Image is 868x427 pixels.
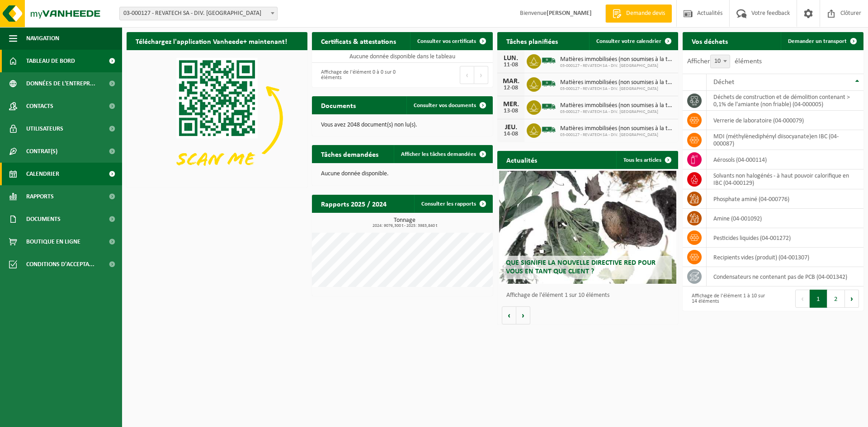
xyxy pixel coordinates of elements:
button: Next [845,290,859,308]
span: Navigation [26,27,59,50]
div: 13-08 [502,108,520,114]
td: condensateurs ne contenant pas de PCB (04-001342) [707,267,863,286]
a: Tous les articles [616,151,677,169]
span: 03-000127 - REVATECH SA - DIV. MONSIN - JUPILLE-SUR-MEUSE [120,7,277,20]
h2: Certificats & attestations [312,32,405,50]
h2: Téléchargez l'application Vanheede+ maintenant! [127,32,296,50]
div: 14-08 [502,131,520,137]
p: Aucune donnée disponible. [321,171,484,177]
h2: Vos déchets [683,32,737,50]
span: Consulter votre calendrier [596,38,661,44]
label: Afficher éléments [687,58,762,65]
button: 1 [810,290,827,308]
h2: Documents [312,96,365,114]
a: Afficher les tâches demandées [394,145,492,163]
td: déchets de construction et de démolition contenant > 0,1% de l'amiante (non friable) (04-000005) [707,91,863,111]
span: Tableau de bord [26,50,75,72]
button: Volgende [516,306,530,324]
span: Contrat(s) [26,140,57,163]
img: BL-SO-LV [541,76,557,91]
span: 2024: 9076,300 t - 2025: 3983,840 t [316,224,493,228]
div: 11-08 [502,62,520,68]
td: phosphate aminé (04-000776) [707,189,863,209]
a: Consulter vos documents [406,96,492,114]
span: 03-000127 - REVATECH SA - DIV. [GEOGRAPHIC_DATA] [560,86,674,92]
td: amine (04-001092) [707,209,863,228]
td: Aucune donnée disponible dans le tableau [312,50,493,63]
img: BL-SO-LV [541,122,557,137]
span: Conditions d'accepta... [26,253,94,276]
a: Que signifie la nouvelle directive RED pour vous en tant que client ? [499,171,676,284]
a: Consulter votre calendrier [589,32,677,50]
span: Matières immobilisées (non soumises à la taxe) [560,102,674,109]
a: Demande devis [605,5,672,23]
img: BL-SO-LV [541,99,557,114]
span: Déchet [713,79,734,86]
div: Affichage de l'élément 1 à 10 sur 14 éléments [687,289,769,309]
strong: [PERSON_NAME] [547,10,592,17]
p: Vous avez 2048 document(s) non lu(s). [321,122,484,128]
span: Rapports [26,185,54,208]
button: Previous [460,66,474,84]
span: Documents [26,208,61,230]
h2: Actualités [497,151,546,169]
span: Matières immobilisées (non soumises à la taxe) [560,125,674,132]
span: Calendrier [26,163,59,185]
td: MDI (méthylènediphényl diisocyanate)en IBC (04-000087) [707,130,863,150]
h2: Tâches demandées [312,145,387,163]
div: 12-08 [502,85,520,91]
span: 03-000127 - REVATECH SA - DIV. [GEOGRAPHIC_DATA] [560,109,674,115]
img: Download de VHEPlus App [127,50,307,186]
span: 03-000127 - REVATECH SA - DIV. [GEOGRAPHIC_DATA] [560,63,674,69]
span: Demande devis [624,9,667,18]
td: aérosols (04-000114) [707,150,863,169]
td: pesticides liquides (04-001272) [707,228,863,248]
h2: Tâches planifiées [497,32,567,50]
button: Vorige [502,306,516,324]
span: Matières immobilisées (non soumises à la taxe) [560,56,674,63]
div: Affichage de l'élément 0 à 0 sur 0 éléments [316,65,398,85]
span: 10 [710,55,730,68]
button: Previous [795,290,810,308]
span: Données de l'entrepr... [26,72,95,95]
img: BL-SO-LV [541,53,557,68]
h2: Rapports 2025 / 2024 [312,195,396,212]
span: Contacts [26,95,53,117]
span: Consulter vos documents [414,103,476,108]
a: Consulter vos certificats [410,32,492,50]
div: MER. [502,101,520,108]
span: Boutique en ligne [26,230,80,253]
div: LUN. [502,55,520,62]
button: 2 [827,290,845,308]
td: verrerie de laboratoire (04-000079) [707,111,863,130]
p: Affichage de l'élément 1 sur 10 éléments [506,292,674,299]
span: Matières immobilisées (non soumises à la taxe) [560,79,674,86]
a: Consulter les rapports [414,195,492,213]
span: 03-000127 - REVATECH SA - DIV. MONSIN - JUPILLE-SUR-MEUSE [119,7,278,20]
td: solvants non halogénés - à haut pouvoir calorifique en IBC (04-000129) [707,169,863,189]
div: JEU. [502,124,520,131]
td: recipients vides (produit) (04-001307) [707,248,863,267]
span: 03-000127 - REVATECH SA - DIV. [GEOGRAPHIC_DATA] [560,132,674,138]
h3: Tonnage [316,217,493,228]
span: Que signifie la nouvelle directive RED pour vous en tant que client ? [506,259,656,275]
span: 10 [711,55,730,68]
span: Afficher les tâches demandées [401,151,476,157]
span: Demander un transport [788,38,847,44]
a: Demander un transport [781,32,863,50]
div: MAR. [502,78,520,85]
span: Consulter vos certificats [417,38,476,44]
button: Next [474,66,488,84]
span: Utilisateurs [26,117,63,140]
